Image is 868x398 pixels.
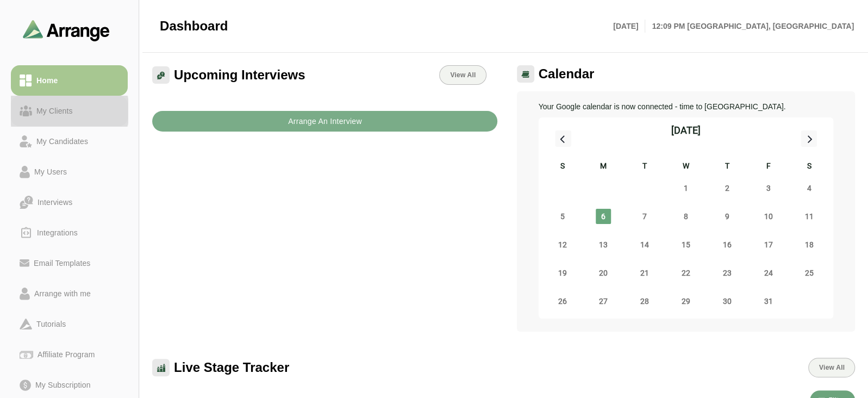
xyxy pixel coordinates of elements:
[32,104,77,117] div: My Clients
[33,196,77,209] div: Interviews
[802,181,817,196] span: Saturday, October 4, 2025
[30,165,71,178] div: My Users
[645,20,854,33] p: 12:09 PM [GEOGRAPHIC_DATA], [GEOGRAPHIC_DATA]
[637,265,652,281] span: Tuesday, October 21, 2025
[760,265,776,281] span: Friday, October 24, 2025
[31,378,95,391] div: My Subscription
[802,237,817,252] span: Saturday, October 18, 2025
[11,217,128,248] a: Integrations
[637,237,652,252] span: Tuesday, October 14, 2025
[596,265,611,281] span: Monday, October 20, 2025
[671,123,701,138] div: [DATE]
[11,96,128,126] a: My Clients
[747,160,789,174] div: F
[32,318,70,331] div: Tutorials
[678,294,694,309] span: Wednesday, October 29, 2025
[802,209,817,224] span: Saturday, October 11, 2025
[707,160,748,174] div: T
[29,257,95,270] div: Email Templates
[760,237,776,252] span: Friday, October 17, 2025
[554,209,570,224] span: Sunday, October 5, 2025
[11,248,128,278] a: Email Templates
[33,226,82,239] div: Integrations
[23,20,110,41] img: arrangeai-name-small-logo.4d2b8aee.svg
[32,135,92,148] div: My Candidates
[720,209,735,224] span: Thursday, October 9, 2025
[808,358,855,377] button: View All
[30,287,95,300] div: Arrange with me
[174,67,305,83] span: Upcoming Interviews
[32,74,62,87] div: Home
[637,294,652,309] span: Tuesday, October 28, 2025
[288,111,362,132] b: Arrange An Interview
[720,181,735,196] span: Thursday, October 2, 2025
[760,209,776,224] span: Friday, October 10, 2025
[678,237,694,252] span: Wednesday, October 15, 2025
[554,265,570,281] span: Sunday, October 19, 2025
[720,237,735,252] span: Thursday, October 16, 2025
[174,359,289,376] span: Live Stage Tracker
[33,348,99,361] div: Affiliate Program
[665,160,707,174] div: W
[11,187,128,217] a: Interviews
[554,294,570,309] span: Sunday, October 26, 2025
[760,181,776,196] span: Friday, October 3, 2025
[554,237,570,252] span: Sunday, October 12, 2025
[596,209,611,224] span: Monday, October 6, 2025
[160,18,228,34] span: Dashboard
[542,160,583,174] div: S
[624,160,665,174] div: T
[11,309,128,339] a: Tutorials
[720,265,735,281] span: Thursday, October 23, 2025
[539,66,595,82] span: Calendar
[583,160,624,174] div: M
[11,126,128,157] a: My Candidates
[789,160,830,174] div: S
[439,65,486,85] a: View All
[596,294,611,309] span: Monday, October 27, 2025
[449,71,476,79] span: View All
[678,209,694,224] span: Wednesday, October 8, 2025
[678,265,694,281] span: Wednesday, October 22, 2025
[11,278,128,309] a: Arrange with me
[596,237,611,252] span: Monday, October 13, 2025
[152,111,497,132] button: Arrange An Interview
[819,364,845,371] span: View All
[678,181,694,196] span: Wednesday, October 1, 2025
[613,20,645,33] p: [DATE]
[11,65,128,96] a: Home
[637,209,652,224] span: Tuesday, October 7, 2025
[720,294,735,309] span: Thursday, October 30, 2025
[539,100,834,113] p: Your Google calendar is now connected - time to [GEOGRAPHIC_DATA].
[11,339,128,370] a: Affiliate Program
[11,157,128,187] a: My Users
[760,294,776,309] span: Friday, October 31, 2025
[802,265,817,281] span: Saturday, October 25, 2025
